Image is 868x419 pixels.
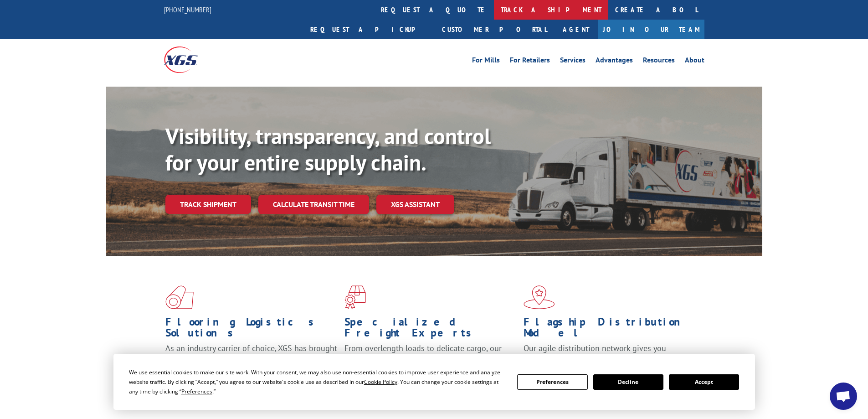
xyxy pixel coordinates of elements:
[472,57,500,67] a: For Mills
[164,5,211,14] a: [PHONE_NUMBER]
[435,20,554,39] a: Customer Portal
[560,57,586,67] a: Services
[517,374,587,390] button: Preferences
[510,57,550,67] a: For Retailers
[596,57,633,67] a: Advantages
[165,343,337,375] span: As an industry carrier of choice, XGS has brought innovation and dedication to flooring logistics...
[593,374,663,390] button: Decline
[165,285,194,309] img: xgs-icon-total-supply-chain-intelligence-red
[643,57,675,67] a: Resources
[685,57,704,67] a: About
[598,20,704,39] a: Join Our Team
[165,122,491,176] b: Visibility, transparency, and control for your entire supply chain.
[113,354,755,410] div: Cookie Consent Prompt
[344,285,366,309] img: xgs-icon-focused-on-flooring-red
[303,20,435,39] a: Request a pickup
[344,343,517,383] p: From overlength loads to delicate cargo, our experienced staff knows the best way to move your fr...
[165,195,251,214] a: Track shipment
[181,388,212,395] span: Preferences
[364,378,397,386] span: Cookie Policy
[554,20,598,39] a: Agent
[669,374,739,390] button: Accept
[129,367,506,396] div: We use essential cookies to make our site work. With your consent, we may also use non-essential ...
[258,195,369,214] a: Calculate transit time
[165,316,338,343] h1: Flooring Logistics Solutions
[344,316,517,343] h1: Specialized Freight Experts
[524,285,555,309] img: xgs-icon-flagship-distribution-model-red
[830,383,857,410] div: Open chat
[524,343,691,364] span: Our agile distribution network gives you nationwide inventory management on demand.
[524,316,696,343] h1: Flagship Distribution Model
[376,195,454,214] a: XGS ASSISTANT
